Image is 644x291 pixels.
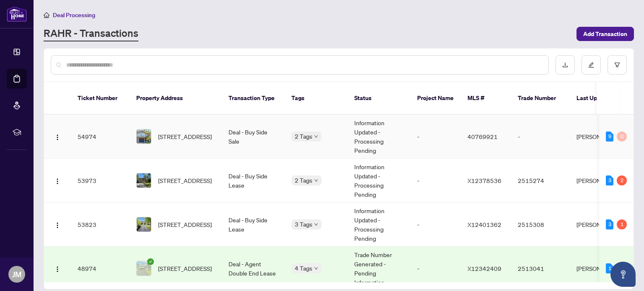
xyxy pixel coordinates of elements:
[137,261,151,276] img: thumbnail-img
[137,173,151,188] img: thumbnail-img
[222,115,285,159] td: Deal - Buy Side Sale
[51,218,64,231] button: Logo
[158,220,212,229] span: [STREET_ADDRESS]
[617,219,627,229] div: 1
[570,115,633,159] td: [PERSON_NAME]
[576,27,634,41] button: Add Transaction
[606,131,613,142] div: 9
[71,247,130,291] td: 48974
[137,217,151,232] img: thumbnail-img
[511,203,570,247] td: 2515308
[222,159,285,203] td: Deal - Buy Side Lease
[222,82,285,115] th: Transaction Type
[511,247,570,291] td: 2513041
[556,55,575,75] button: download
[570,203,633,247] td: [PERSON_NAME]
[314,222,318,227] span: down
[54,266,61,273] img: Logo
[582,55,601,75] button: edit
[467,133,498,140] span: 40769921
[137,129,151,144] img: thumbnail-img
[511,82,570,115] th: Trade Number
[348,203,410,247] td: Information Updated - Processing Pending
[44,12,49,18] span: home
[606,263,613,273] div: 1
[158,264,212,273] span: [STREET_ADDRESS]
[71,115,130,159] td: 54974
[570,247,633,291] td: [PERSON_NAME]
[617,175,627,185] div: 2
[410,247,461,291] td: -
[53,11,95,19] span: Deal Processing
[614,62,620,68] span: filter
[588,62,594,68] span: edit
[158,176,212,185] span: [STREET_ADDRESS]
[606,175,613,185] div: 3
[608,55,627,75] button: filter
[71,159,130,203] td: 53973
[147,258,154,265] span: check-circle
[314,134,318,139] span: down
[295,175,312,185] span: 2 Tags
[295,219,312,229] span: 3 Tags
[222,203,285,247] td: Deal - Buy Side Lease
[71,203,130,247] td: 53823
[44,26,138,41] a: RAHR - Transactions
[461,82,511,115] th: MLS #
[570,82,633,115] th: Last Updated By
[54,222,61,229] img: Logo
[285,82,348,115] th: Tags
[410,159,461,203] td: -
[511,159,570,203] td: 2515274
[562,62,568,68] span: download
[467,221,501,228] span: X12401362
[348,247,410,291] td: Trade Number Generated - Pending Information
[410,82,461,115] th: Project Name
[12,268,21,280] span: JM
[617,131,627,142] div: 0
[130,82,222,115] th: Property Address
[467,265,501,272] span: X12342409
[7,6,27,22] img: logo
[570,159,633,203] td: [PERSON_NAME]
[410,203,461,247] td: -
[610,262,636,287] button: Open asap
[348,82,410,115] th: Status
[54,178,61,185] img: Logo
[348,115,410,159] td: Information Updated - Processing Pending
[71,82,130,115] th: Ticket Number
[314,178,318,183] span: down
[410,115,461,159] td: -
[54,134,61,141] img: Logo
[51,262,64,275] button: Logo
[222,247,285,291] td: Deal - Agent Double End Lease
[511,115,570,159] td: -
[606,219,613,229] div: 3
[467,177,501,184] span: X12378536
[295,263,312,273] span: 4 Tags
[51,130,64,143] button: Logo
[583,27,627,41] span: Add Transaction
[348,159,410,203] td: Information Updated - Processing Pending
[295,131,312,141] span: 2 Tags
[158,132,212,141] span: [STREET_ADDRESS]
[51,174,64,187] button: Logo
[314,266,318,270] span: down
